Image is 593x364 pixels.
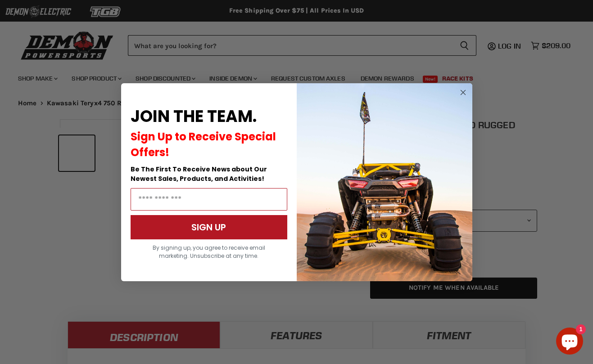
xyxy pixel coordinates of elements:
span: By signing up, you agree to receive email marketing. Unsubscribe at any time. [153,244,265,260]
button: SIGN UP [131,215,287,239]
span: Be The First To Receive News about Our Newest Sales, Products, and Activities! [131,165,267,183]
span: JOIN THE TEAM. [131,105,257,128]
inbox-online-store-chat: Shopify online store chat [553,328,586,357]
span: Sign Up to Receive Special Offers! [131,129,276,160]
button: Close dialog [457,87,469,98]
img: a9095488-b6e7-41ba-879d-588abfab540b.jpeg [297,83,472,281]
input: Email Address [131,188,287,211]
